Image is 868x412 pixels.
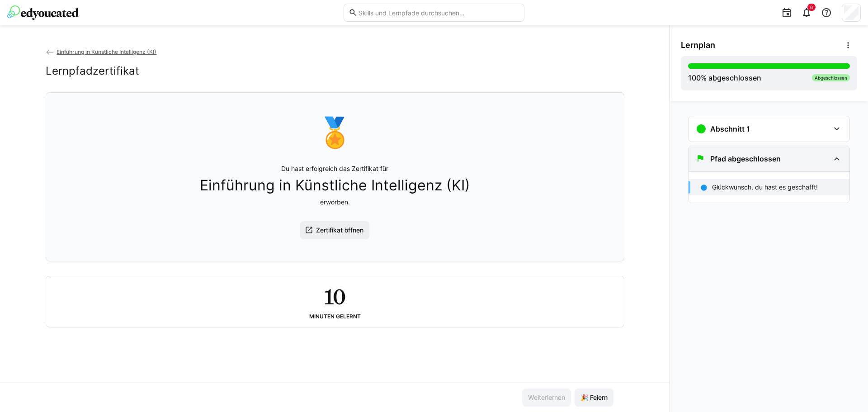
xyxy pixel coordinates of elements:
[527,393,566,402] span: Weiterlernen
[315,226,365,235] span: Zertifikat öffnen
[317,114,353,150] div: 🏅
[57,48,156,55] span: Einführung in Künstliche Intelligenz (KI)
[324,284,345,310] h2: 10
[200,177,470,194] span: Einführung in Künstliche Intelligenz (KI)
[522,388,571,407] button: Weiterlernen
[46,48,157,55] a: Einführung in Künstliche Intelligenz (KI)
[200,164,470,207] p: Du hast erfolgreich das Zertifikat für erworben.
[810,5,813,10] span: 6
[710,124,750,133] h3: Abschnitt 1
[681,40,715,50] span: Lernplan
[46,64,139,78] h2: Lernpfadzertifikat
[309,313,361,320] div: Minuten gelernt
[712,183,818,192] p: Glückwunsch, du hast es geschafft!
[300,221,370,239] button: Zertifikat öffnen
[688,73,701,82] span: 100
[358,9,519,17] input: Skills und Lernpfade durchsuchen…
[579,393,609,402] span: 🎉 Feiern
[812,74,850,81] div: Abgeschlossen
[575,388,613,407] button: 🎉 Feiern
[710,154,781,163] h3: Pfad abgeschlossen
[688,72,761,83] div: % abgeschlossen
